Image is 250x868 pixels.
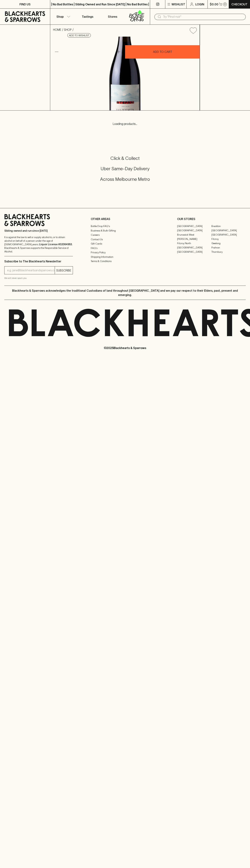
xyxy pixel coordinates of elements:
a: HOME [53,28,61,31]
a: Brunswick West [177,233,211,237]
p: Sibling owned and run since [DATE] [4,229,73,233]
a: SHOP [64,28,72,31]
h5: Across Melbourne Metro [4,176,246,182]
a: [GEOGRAPHIC_DATA] [177,245,211,250]
p: ADD TO CART [153,50,172,54]
a: Gift Cards [91,242,159,246]
p: Login [195,2,204,6]
a: Tastings [75,9,100,24]
button: Shop [50,9,75,24]
strong: Liquor License #32064953 [39,243,72,246]
h5: Click & Collect [4,155,246,161]
a: [GEOGRAPHIC_DATA] [177,228,211,233]
p: Wishlist [172,2,185,6]
button: ADD TO CART [125,45,200,59]
a: Fitzroy [211,237,246,241]
a: Prahran [211,245,246,250]
p: Blackhearts & Sparrows acknowledges the traditional Custodians of land throughout [GEOGRAPHIC_DAT... [7,288,243,297]
p: It is against the law to sell or supply alcohol to, or to obtain alcohol on behalf of a person un... [4,235,73,253]
button: SUBSCRIBE [55,266,73,274]
input: Try "Pinot noir" [163,14,243,20]
a: Business & Bulk Gifting [91,228,159,233]
div: Call to action block [4,141,246,201]
p: Stores [108,14,117,19]
img: 41567.png [50,37,200,110]
a: [GEOGRAPHIC_DATA] [211,228,246,233]
a: Contact Us [91,237,159,241]
h5: Uber Same-Day Delivery [4,166,246,172]
button: Add to wishlist [188,26,198,35]
p: Checkout [231,2,247,6]
a: Terms & Conditions [91,259,159,263]
button: Add to wishlist [67,33,91,38]
p: Subscribe to The Blackhearts Newsletter [4,259,73,263]
p: We will never spam you [4,276,73,280]
p: OTHER AREAS [91,217,159,221]
p: Loading products... [4,122,246,126]
p: FIND US [19,2,31,6]
a: Privacy Policy [91,250,159,255]
p: Tastings [82,14,93,19]
p: OUR STORES [177,217,246,221]
p: Shop [56,14,64,19]
a: [GEOGRAPHIC_DATA] [177,224,211,228]
a: Thornbury [211,250,246,254]
a: FAQ's [91,246,159,250]
a: Braddon [211,224,246,228]
a: Shipping Information [91,255,159,259]
p: $0.00 [210,2,218,6]
a: Careers [91,233,159,237]
a: [PERSON_NAME] [177,237,211,241]
a: Geelong [211,241,246,245]
a: Stores [100,9,125,24]
a: [GEOGRAPHIC_DATA] [177,250,211,254]
p: 0 [224,3,226,5]
a: [GEOGRAPHIC_DATA] [211,233,246,237]
input: e.g. jane@blackheartsandsparrows.com.au [7,268,55,273]
a: Fitzroy North [177,241,211,245]
a: Bottle Drop FAQ's [91,224,159,228]
p: SUBSCRIBE [56,268,71,273]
